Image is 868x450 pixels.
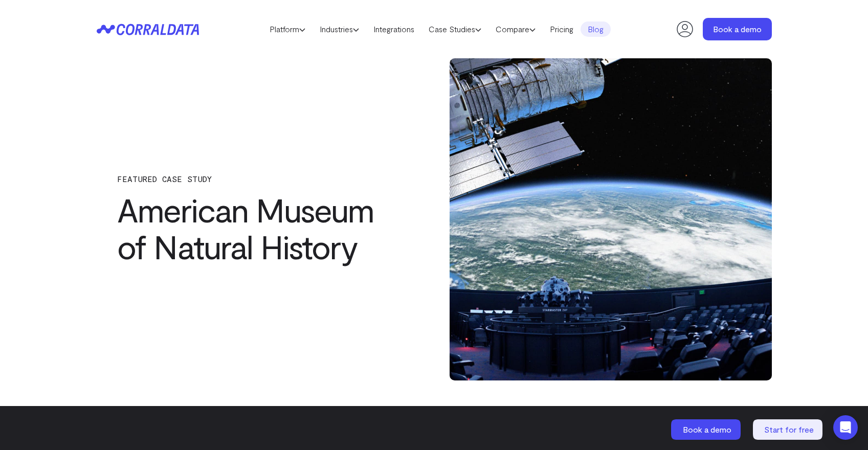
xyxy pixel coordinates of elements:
span: Start for free [764,424,814,434]
a: Blog [581,21,611,37]
a: Industries [313,21,366,37]
a: Book a demo [703,18,772,40]
p: FEATURED CASE STUDY [117,174,398,184]
a: Platform [262,21,313,37]
a: Start for free [753,419,825,440]
a: Book a demo [671,419,743,440]
span: Book a demo [683,424,731,434]
a: Pricing [543,21,581,37]
a: Case Studies [421,21,488,37]
a: Compare [488,21,543,37]
h1: American Museum of Natural History [117,191,398,265]
div: Open Intercom Messenger [833,415,858,440]
a: Integrations [366,21,421,37]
